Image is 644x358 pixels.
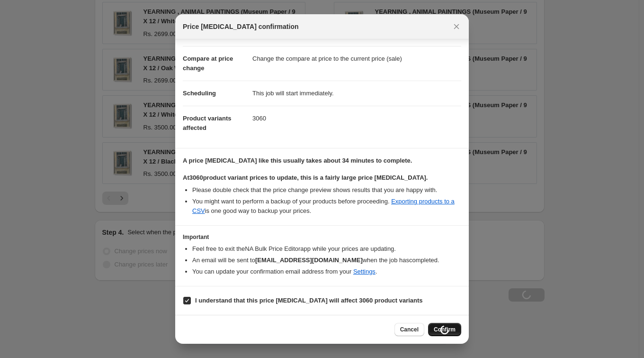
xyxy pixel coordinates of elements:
dd: Change the compare at price to the current price (sale) [252,46,461,71]
b: A price [MEDICAL_DATA] like this usually takes about 34 minutes to complete. [183,157,412,164]
li: An email will be sent to when the job has completed . [192,256,461,265]
h3: Important [183,233,461,241]
span: Cancel [400,326,419,333]
span: Product variants affected [183,115,232,131]
a: Exporting products to a CSV [192,198,455,214]
b: [EMAIL_ADDRESS][DOMAIN_NAME] [255,257,363,264]
dd: This job will start immediately. [252,81,461,106]
button: Cancel [394,323,424,336]
li: Please double check that the price change preview shows results that you are happy with. [192,185,461,195]
a: Settings [353,268,376,275]
span: Price [MEDICAL_DATA] confirmation [183,22,299,31]
li: Feel free to exit the NA Bulk Price Editor app while your prices are updating. [192,244,461,254]
li: You might want to perform a backup of your products before proceeding. is one good way to backup ... [192,197,461,216]
dd: 3060 [252,106,461,131]
b: I understand that this price [MEDICAL_DATA] will affect 3060 product variants [195,297,423,304]
button: Close [450,20,463,33]
b: At 3060 product variant prices to update, this is a fairly large price [MEDICAL_DATA]. [183,174,428,181]
span: Compare at price change [183,55,233,72]
span: Scheduling [183,90,216,97]
li: You can update your confirmation email address from your . [192,267,461,276]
